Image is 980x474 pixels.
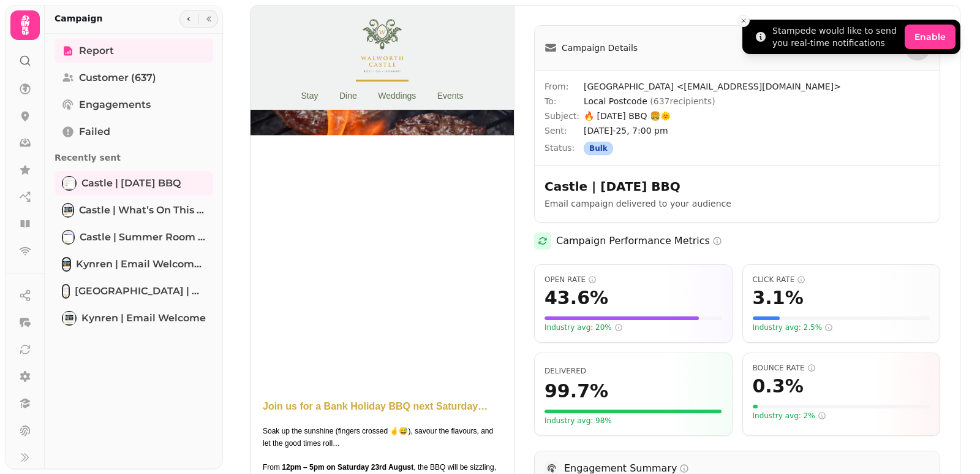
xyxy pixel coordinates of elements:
span: Castle | [DATE] BBQ [81,176,181,191]
span: Industry avg: 2.5% [753,323,834,332]
a: Report [55,39,213,63]
span: Industry avg: 2% [753,411,826,421]
span: Kynren | Email Welcome [81,311,206,326]
span: Open Rate [545,275,722,285]
span: [GEOGRAPHIC_DATA] | Email Welcome [local postcodes] [75,284,206,299]
span: Customer (637) [79,71,156,85]
a: Kynren | Email Welcome [local postcodes][GEOGRAPHIC_DATA] | Email Welcome [local postcodes] [55,279,213,304]
span: Your delivery rate meets or exceeds the industry standard of 98%. Great list quality! [545,416,612,426]
a: Failed [55,120,213,144]
div: Bulk [584,142,613,155]
span: Campaign Details [562,42,638,54]
button: Close toast [737,15,750,27]
a: Kynren | Email Welcome [non-local postcodes]Kynren | Email Welcome [non-local postcodes] [55,252,213,277]
img: Kynren | Email Welcome [63,312,75,324]
span: 0.3 % [753,375,804,397]
span: Local Postcode [584,96,715,106]
span: ( 637 recipients) [650,96,715,106]
span: Kynren | Email Welcome [non-local postcodes] [76,257,206,272]
div: Stampede would like to send you real-time notifications [772,25,900,49]
span: Failed [79,124,110,139]
div: Visual representation of your delivery rate (99.7%). The fuller the bar, the better. [545,410,722,413]
span: [GEOGRAPHIC_DATA] <[EMAIL_ADDRESS][DOMAIN_NAME]> [584,80,930,93]
p: Recently sent [55,147,213,169]
span: Percentage of emails that were successfully delivered to recipients' inboxes. Higher is better. [545,367,586,375]
span: Bounce Rate [753,363,930,373]
div: Visual representation of your click rate (3.1%) compared to a scale of 20%. The fuller the bar, t... [753,316,930,320]
img: Kynren | Email Welcome [non-local postcodes] [63,258,70,270]
span: Subject: [545,110,584,122]
span: Report [79,44,114,58]
img: Castle | Summer Room Rates [63,231,73,243]
span: To: [545,95,584,107]
span: Industry avg: 20% [545,323,623,332]
img: Kynren | Email Welcome [local postcodes] [63,285,69,297]
span: 43.6 % [545,287,608,309]
button: Enable [905,25,956,49]
h2: Castle | [DATE] BBQ [545,178,780,195]
h2: Campaign [55,12,103,25]
h2: Campaign Performance Metrics [556,234,722,248]
nav: Tabs [45,34,223,469]
a: Customer (637) [55,66,213,90]
p: Email campaign delivered to your audience [545,197,858,210]
a: Kynren | Email WelcomeKynren | Email Welcome [55,306,213,331]
span: Castle | What’s on This August [79,203,206,218]
a: Engagements [55,93,213,117]
span: Engagements [79,97,151,112]
span: From: [545,80,584,93]
a: Castle | Summer Bank Holiday BBQCastle | [DATE] BBQ [55,171,213,196]
div: Visual representation of your bounce rate (0.3%). For bounce rate, LOWER is better. The bar is gr... [753,405,930,408]
span: Status: [545,142,584,155]
span: [DATE]-25, 7:00 pm [584,124,930,137]
span: Castle | Summer Room Rates [80,230,206,245]
div: Visual representation of your open rate (43.6%) compared to a scale of 50%. The fuller the bar, t... [545,316,722,320]
span: Sent: [545,124,584,137]
img: Castle | Summer Bank Holiday BBQ [63,177,75,189]
span: 99.7 % [545,380,608,402]
a: Castle | What’s on This AugustCastle | What’s on This August [55,198,213,223]
span: 🔥 [DATE] BBQ 🍔🌞 [584,110,930,122]
span: Click Rate [753,275,930,285]
img: Castle | What’s on This August [63,204,73,216]
span: 3.1 % [753,287,804,309]
a: Castle | Summer Room RatesCastle | Summer Room Rates [55,225,213,250]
